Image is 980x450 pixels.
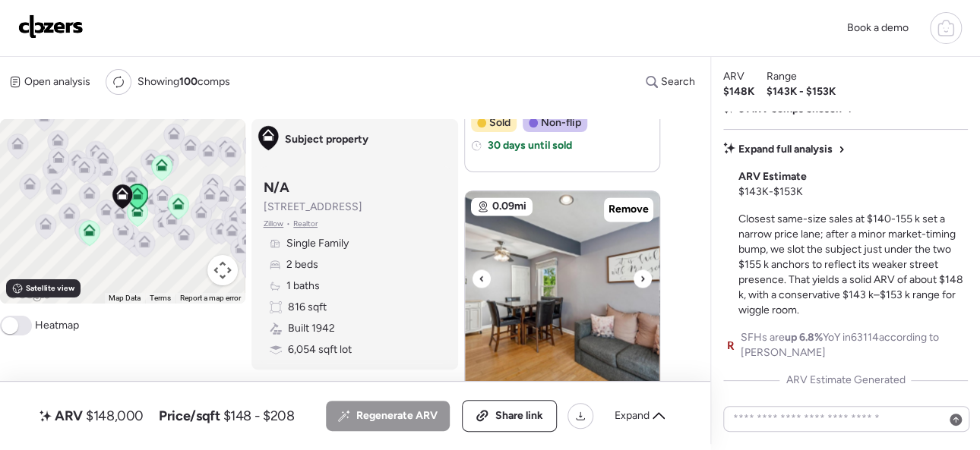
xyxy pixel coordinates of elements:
span: 6,054 sqft lot [288,342,352,357]
span: Price/sqft [159,407,220,425]
span: ARV [723,69,744,84]
span: 1 baths [286,278,320,294]
span: Subject property [285,132,368,147]
span: Heatmap [35,318,79,333]
span: Built 1942 [288,321,335,336]
span: ARV Estimate Generated [786,373,905,388]
span: Sold [489,115,511,131]
span: 100 [179,75,198,88]
span: $148K [723,84,754,99]
span: Expand [615,408,650,423]
span: Regenerate ARV [356,408,438,423]
a: Open this area in Google Maps (opens a new window) [4,284,54,304]
img: Google [4,284,54,304]
span: $143K - $153K [738,184,803,200]
span: up 6.8% [785,331,823,344]
span: $148,000 [86,407,144,425]
span: $148 - $208 [223,407,294,425]
span: Open analysis [24,74,90,90]
span: Book a demo [847,21,909,34]
span: Search [661,74,695,90]
span: SFHs are YoY in 63114 according to [PERSON_NAME] [741,330,968,360]
span: $143K - $153K [767,84,836,99]
span: Non-flip [541,115,581,131]
button: Map camera controls [207,255,238,285]
span: Realtor [293,218,318,230]
img: Logo [18,14,84,39]
span: [STREET_ADDRESS] [264,200,362,215]
span: ARV Estimate [738,169,807,184]
span: 30 days until sold [488,138,572,153]
a: Report a map error [180,294,241,302]
span: Zillow [264,218,284,230]
span: • [286,218,290,230]
h3: N/A [264,178,289,197]
span: Satellite view [26,282,74,294]
span: ARV [55,407,83,425]
span: Closest same-size sales at $140-155 k set a narrow price lane; after a minor market-timing bump, ... [738,212,963,316]
a: Terms (opens in new tab) [150,294,171,302]
span: Share link [495,408,543,423]
span: 2 beds [286,257,318,272]
span: Showing comps [138,74,230,90]
span: Single Family [286,236,349,251]
span: 816 sqft [288,300,327,315]
span: Remove [609,202,649,217]
span: Range [767,69,797,84]
span: 0.09mi [492,199,526,214]
span: Expand full analysis [738,142,833,157]
button: Map Data [109,293,141,304]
